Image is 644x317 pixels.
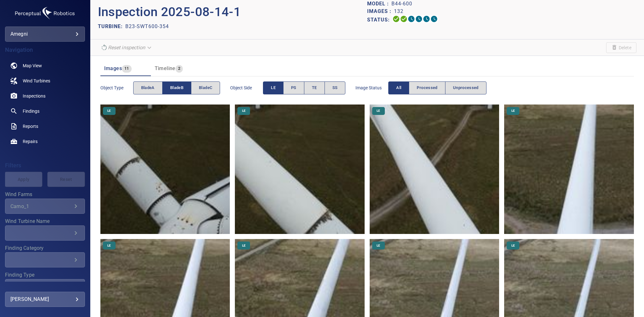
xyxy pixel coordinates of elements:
span: Processed [417,84,437,92]
span: Findings [23,108,39,114]
span: LE [104,243,115,248]
span: Timeline [155,65,176,71]
div: [PERSON_NAME] [10,294,80,304]
p: 132 [394,8,403,15]
svg: Matching 0% [423,15,430,23]
p: Status: [367,15,392,24]
label: Wind Farms [5,192,85,197]
span: Unprocessed [453,84,479,92]
span: Image Status [355,85,388,91]
a: repairs noActive [5,134,85,149]
span: SS [332,84,338,92]
span: Map View [23,63,42,69]
span: Wind Turbines [23,78,50,84]
div: amegni [5,27,85,42]
button: Processed [409,81,445,94]
div: Unable to reset the inspection due to your user permissions [98,42,155,53]
span: LE [238,109,249,113]
button: bladeC [191,81,220,94]
div: Finding Type [5,279,85,294]
span: LE [271,84,276,92]
span: Inspections [23,93,45,99]
svg: ML Processing 0% [415,15,423,23]
p: Inspection 2025-08-14-1 [98,3,367,21]
svg: Classification 0% [430,15,438,23]
label: Wind Turbine Name [5,219,85,224]
svg: Data Formatted 100% [400,15,408,23]
span: 11 [122,65,132,72]
div: Reset inspection [98,42,155,53]
button: SS [325,81,346,94]
div: Wind Turbine Name [5,225,85,241]
p: Images : [367,8,394,15]
span: bladeC [199,84,212,92]
span: PS [291,84,296,92]
span: LE [238,243,249,248]
span: Object type [100,85,133,91]
em: Reset inspection [108,45,145,51]
a: findings noActive [5,104,85,119]
label: Finding Category [5,246,85,251]
div: Carno_1 [10,203,72,209]
a: reports noActive [5,119,85,134]
button: All [388,81,409,94]
div: Finding Category [5,252,85,267]
span: LE [508,243,519,248]
span: Images [104,65,122,71]
span: LE [104,109,115,113]
span: 2 [176,65,183,72]
div: imageStatus [388,81,486,94]
span: Repairs [23,138,38,145]
span: LE [508,109,519,113]
label: Finding Type [5,272,85,278]
span: TE [312,84,317,92]
a: inspections noActive [5,88,85,104]
span: All [396,84,401,92]
img: amegni-logo [13,5,76,21]
div: amegni [10,29,80,39]
span: Unable to delete the inspection due to your user permissions [606,42,636,53]
button: LE [263,81,283,94]
svg: Selecting 0% [408,15,415,23]
div: Wind Farms [5,199,85,214]
svg: Uploading 100% [392,15,400,23]
button: bladeB [162,81,191,94]
span: bladeB [170,84,183,92]
span: Object Side [230,85,263,91]
a: windturbines noActive [5,73,85,88]
h4: Filters [5,162,85,169]
p: B23-SWT600-354 [125,23,169,30]
span: LE [373,243,384,248]
button: PS [283,81,304,94]
span: LE [373,109,384,113]
a: map noActive [5,58,85,73]
button: TE [304,81,325,94]
button: Unprocessed [445,81,486,94]
span: Reports [23,123,38,129]
h4: Navigation [5,47,85,53]
span: bladeA [141,84,155,92]
div: objectSide [263,81,345,94]
button: bladeA [133,81,163,94]
p: TURBINE: [98,23,125,30]
div: objectType [133,81,220,94]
